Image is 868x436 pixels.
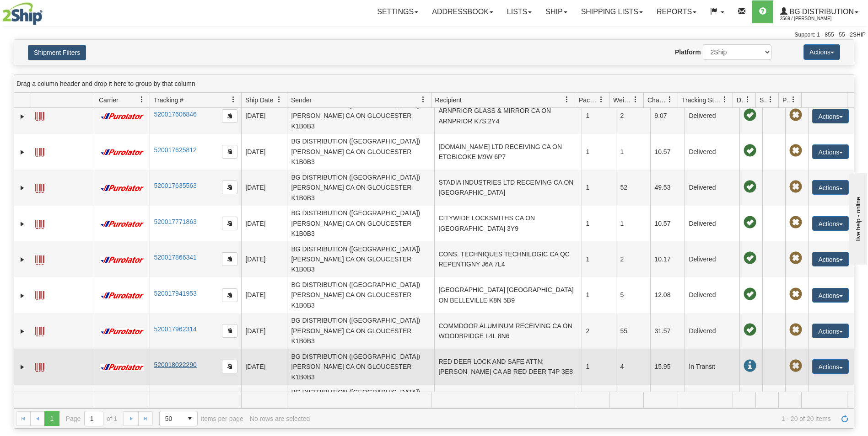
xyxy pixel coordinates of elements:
[287,313,434,349] td: BG DISTRIBUTION ([GEOGRAPHIC_DATA]) [PERSON_NAME] CA ON GLOUCESTER K1B0B3
[675,48,701,57] label: Platform
[241,349,287,384] td: [DATE]
[650,0,703,23] a: Reports
[226,92,241,107] a: Tracking # filter column settings
[744,144,756,157] span: On time
[582,134,616,170] td: 1
[18,255,27,264] a: Expand
[593,92,609,107] a: Packages filter column settings
[154,361,196,368] a: 520018022290
[316,415,831,422] span: 1 - 20 of 20 items
[685,277,739,313] td: Delivered
[7,8,85,15] div: live help - online
[789,324,802,336] span: Pickup Not Assigned
[616,349,650,384] td: 4
[287,277,434,313] td: BG DISTRIBUTION ([GEOGRAPHIC_DATA]) [PERSON_NAME] CA ON GLOUCESTER K1B0B3
[780,14,849,23] span: 2569 / [PERSON_NAME]
[287,98,434,133] td: BG DISTRIBUTION ([GEOGRAPHIC_DATA]) [PERSON_NAME] CA ON GLOUCESTER K1B0B3
[183,411,197,426] span: select
[773,0,865,23] a: BG Distribution 2569 / [PERSON_NAME]
[154,254,196,261] a: 520017866341
[812,180,849,195] button: Actions
[287,241,434,277] td: BG DISTRIBUTION ([GEOGRAPHIC_DATA]) [PERSON_NAME] CA ON GLOUCESTER K1B0B3
[35,359,44,373] a: Label
[2,2,43,25] img: logo2569.jpg
[35,287,44,302] a: Label
[241,277,287,313] td: [DATE]
[35,323,44,338] a: Label
[579,96,598,105] span: Packages
[241,134,287,170] td: [DATE]
[241,170,287,205] td: [DATE]
[789,252,802,265] span: Pickup Not Assigned
[99,113,146,120] img: 11 - Purolator
[760,96,767,105] span: Shipment Issues
[18,183,27,192] a: Expand
[35,216,44,230] a: Label
[241,313,287,349] td: [DATE]
[245,96,273,105] span: Ship Date
[154,325,196,333] a: 520017962314
[647,96,667,105] span: Charge
[685,313,739,349] td: Delivered
[582,313,616,349] td: 2
[789,109,802,122] span: Pickup Not Assigned
[99,185,146,191] img: 11 - Purolator
[250,415,310,422] div: No rows are selected
[812,216,849,231] button: Actions
[662,92,678,107] a: Charge filter column settings
[789,144,802,157] span: Pickup Not Assigned
[803,44,840,60] button: Actions
[154,182,196,189] a: 520017635563
[650,134,685,170] td: 10.57
[434,349,582,384] td: RED DEER LOCK AND SAFE ATTN: [PERSON_NAME] CA AB RED DEER T4P 3E8
[85,411,103,426] input: Page 1
[18,112,27,121] a: Expand
[434,206,582,241] td: CITYWIDE LOCKSMITHS CA ON [GEOGRAPHIC_DATA] 3Y9
[650,385,685,420] td: 9.26
[99,364,146,371] img: 11 - Purolator
[14,75,854,93] div: grid grouping header
[616,98,650,133] td: 2
[370,0,425,23] a: Settings
[650,206,685,241] td: 10.57
[18,291,27,300] a: Expand
[222,181,237,194] button: Copy to clipboard
[434,134,582,170] td: [DOMAIN_NAME] LTD RECEIVING CA ON ETOBICOKE M9W 6P7
[744,360,756,372] span: In Transit
[241,98,287,133] td: [DATE]
[685,134,739,170] td: Delivered
[434,98,582,133] td: ARNPRIOR GLASS & MIRROR CA ON ARNPRIOR K7S 2Y4
[812,252,849,266] button: Actions
[500,0,539,23] a: Lists
[434,241,582,277] td: CONS. TECHNIQUES TECHNILOGIC CA QC REPENTIGNY J6A 7L4
[154,96,183,105] span: Tracking #
[616,313,650,349] td: 55
[847,171,867,265] iframe: chat widget
[35,108,44,122] a: Label
[789,181,802,193] span: Pickup Not Assigned
[287,385,434,420] td: BG DISTRIBUTION ([GEOGRAPHIC_DATA]) [PERSON_NAME] CA ON GLOUCESTER K1B0B3
[99,292,146,299] img: 11 - Purolator
[222,109,237,123] button: Copy to clipboard
[154,290,196,297] a: 520017941953
[782,96,790,105] span: Pickup Status
[744,324,756,336] span: On time
[685,241,739,277] td: Delivered
[613,96,632,105] span: Weight
[744,216,756,229] span: On time
[616,206,650,241] td: 1
[241,206,287,241] td: [DATE]
[650,349,685,384] td: 15.95
[650,241,685,277] td: 10.17
[159,411,243,426] span: items per page
[650,313,685,349] td: 31.57
[2,31,866,39] div: Support: 1 - 855 - 55 - 2SHIP
[812,109,849,123] button: Actions
[287,134,434,170] td: BG DISTRIBUTION ([GEOGRAPHIC_DATA]) [PERSON_NAME] CA ON GLOUCESTER K1B0B3
[682,96,722,105] span: Tracking Status
[435,96,462,105] span: Recipient
[434,313,582,349] td: COMMDOOR ALUMINUM RECEIVING CA ON WOODBRIDGE L4L 8N6
[744,252,756,265] span: On time
[650,98,685,133] td: 9.07
[744,109,756,122] span: On time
